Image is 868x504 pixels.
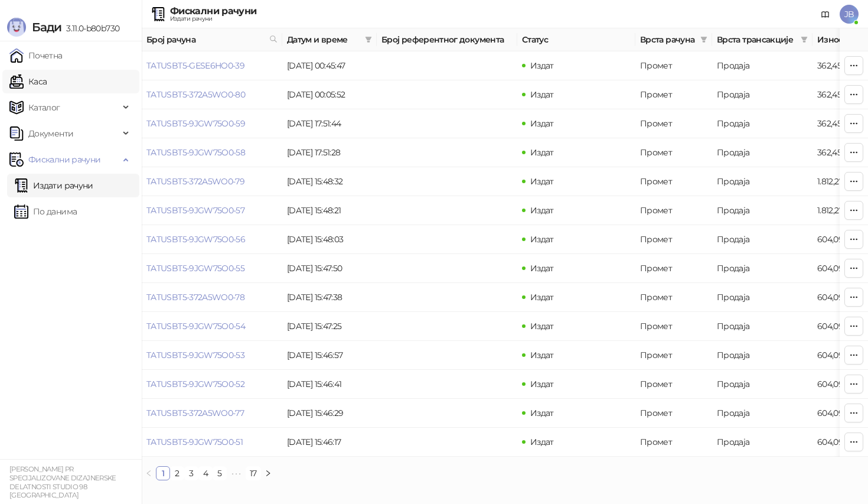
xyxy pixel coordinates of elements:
[635,399,712,428] td: Промет
[171,467,184,480] a: 2
[530,118,554,129] span: Издат
[184,466,198,480] li: 3
[170,16,256,22] div: Издати рачуни
[282,399,377,428] td: [DATE] 15:46:29
[146,263,244,274] a: TATUSBT5-9JGW75O0-55
[170,466,184,480] li: 2
[635,109,712,138] td: Промет
[9,465,116,499] small: [PERSON_NAME] PR SPECIJALIZOVANE DIZAJNERSKE DELATNOSTI STUDIO 98 [GEOGRAPHIC_DATA]
[142,399,282,428] td: TATUSBT5-372A5WO0-77
[261,466,275,480] button: right
[530,292,554,303] span: Издат
[363,31,374,48] span: filter
[816,5,835,24] a: Документација
[530,147,554,158] span: Издат
[261,466,275,480] li: Следећа страна
[265,470,272,477] span: right
[28,96,60,119] span: Каталог
[146,147,245,158] a: TATUSBT5-9JGW75O0-58
[698,31,710,48] span: filter
[213,466,227,480] li: 5
[146,350,244,360] a: TATUSBT5-9JGW75O0-53
[282,196,377,225] td: [DATE] 15:48:21
[28,122,73,145] span: Документи
[146,118,245,129] a: TATUSBT5-9JGW75O0-59
[142,341,282,370] td: TATUSBT5-9JGW75O0-53
[287,33,360,46] span: Датум и време
[142,466,156,480] button: left
[530,263,554,274] span: Издат
[530,176,554,187] span: Издат
[530,89,554,100] span: Издат
[530,205,554,216] span: Издат
[712,28,812,51] th: Врста трансакције
[282,341,377,370] td: [DATE] 15:46:57
[801,36,808,43] span: filter
[712,341,812,370] td: Продаја
[185,467,198,480] a: 3
[142,167,282,196] td: TATUSBT5-372A5WO0-79
[530,321,554,331] span: Издат
[635,254,712,283] td: Промет
[199,467,212,480] a: 4
[517,28,635,51] th: Статус
[142,196,282,225] td: TATUSBT5-9JGW75O0-57
[282,138,377,167] td: [DATE] 17:51:28
[635,138,712,167] td: Промет
[146,89,245,100] a: TATUSBT5-372A5WO0-80
[142,80,282,109] td: TATUSBT5-372A5WO0-80
[146,60,244,71] a: TATUSBT5-GESE6HO0-39
[712,399,812,428] td: Продаја
[282,370,377,399] td: [DATE] 15:46:41
[712,283,812,312] td: Продаја
[282,312,377,341] td: [DATE] 15:47:25
[530,350,554,360] span: Издат
[712,167,812,196] td: Продаја
[530,234,554,245] span: Издат
[142,370,282,399] td: TATUSBT5-9JGW75O0-52
[282,51,377,80] td: [DATE] 00:45:47
[840,5,859,24] span: JB
[142,283,282,312] td: TATUSBT5-372A5WO0-78
[282,109,377,138] td: [DATE] 17:51:44
[156,466,170,480] li: 1
[146,234,245,245] a: TATUSBT5-9JGW75O0-56
[142,428,282,457] td: TATUSBT5-9JGW75O0-51
[635,28,712,51] th: Врста рачуна
[530,60,554,71] span: Издат
[227,466,246,480] span: •••
[142,138,282,167] td: TATUSBT5-9JGW75O0-58
[142,28,282,51] th: Број рачуна
[635,225,712,254] td: Промет
[146,205,244,216] a: TATUSBT5-9JGW75O0-57
[14,174,93,197] a: Издати рачуни
[146,379,244,389] a: TATUSBT5-9JGW75O0-52
[146,437,243,447] a: TATUSBT5-9JGW75O0-51
[142,109,282,138] td: TATUSBT5-9JGW75O0-59
[712,225,812,254] td: Продаја
[635,428,712,457] td: Промет
[156,467,169,480] a: 1
[142,466,156,480] li: Претходна страна
[635,80,712,109] td: Промет
[170,6,256,16] div: Фискални рачуни
[365,36,372,43] span: filter
[530,437,554,447] span: Издат
[61,23,119,34] span: 3.11.0-b80b730
[640,33,696,46] span: Врста рачуна
[246,466,261,480] li: 17
[712,370,812,399] td: Продаја
[712,428,812,457] td: Продаја
[282,428,377,457] td: [DATE] 15:46:17
[798,31,810,48] span: filter
[28,148,100,171] span: Фискални рачуни
[712,138,812,167] td: Продаја
[9,70,47,93] a: Каса
[146,292,244,303] a: TATUSBT5-372A5WO0-78
[712,196,812,225] td: Продаја
[246,467,260,480] a: 17
[530,379,554,389] span: Издат
[282,254,377,283] td: [DATE] 15:47:50
[227,466,246,480] li: Следећих 5 Страна
[282,225,377,254] td: [DATE] 15:48:03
